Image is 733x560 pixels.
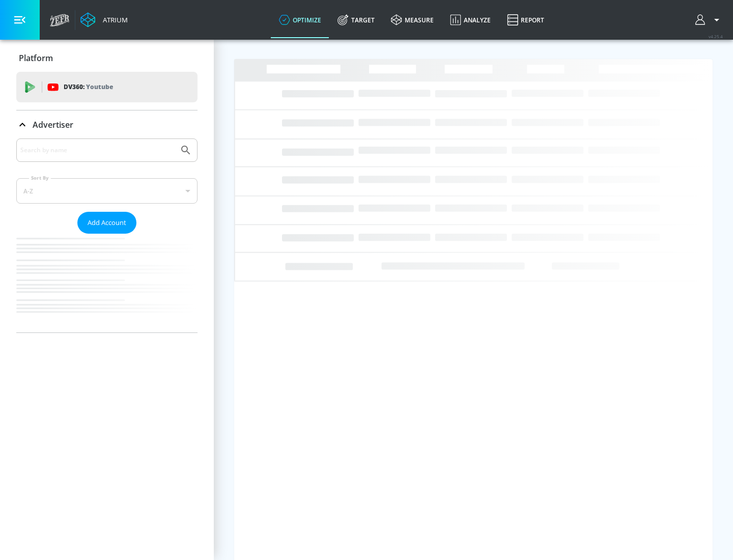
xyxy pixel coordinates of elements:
nav: list of Advertiser [16,234,198,332]
a: Analyze [442,2,499,38]
span: v 4.25.4 [709,34,723,39]
p: Youtube [86,81,113,92]
label: Sort By [29,175,51,181]
span: Add Account [88,217,126,229]
a: Report [499,2,552,38]
p: DV360: [64,81,113,93]
a: Atrium [80,12,128,27]
a: optimize [271,2,329,38]
div: Advertiser [16,138,198,332]
a: measure [383,2,442,38]
div: A-Z [16,178,198,204]
button: Add Account [77,212,136,234]
input: Search by name [20,144,175,157]
div: Atrium [99,15,128,24]
a: Target [329,2,383,38]
div: Advertiser [16,110,198,139]
div: Platform [16,44,198,72]
div: DV360: Youtube [16,72,198,102]
p: Platform [19,52,53,64]
p: Advertiser [33,119,73,130]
